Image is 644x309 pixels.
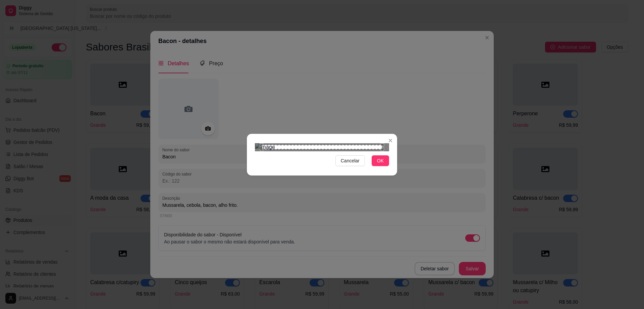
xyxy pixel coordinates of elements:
[341,157,360,164] span: Cancelar
[377,157,384,164] span: OK
[385,135,396,146] button: Close
[372,155,389,166] button: OK
[255,143,389,151] img: image
[262,145,382,149] div: Use the arrow keys to move the crop selection area
[335,155,365,166] button: Cancelar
